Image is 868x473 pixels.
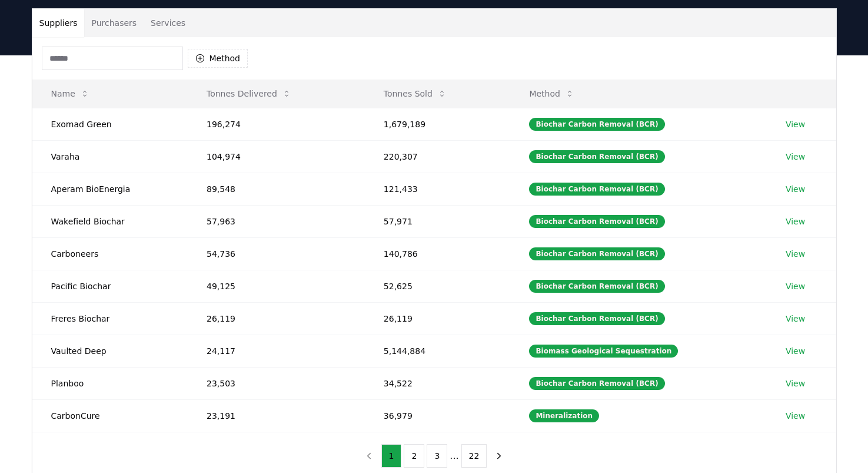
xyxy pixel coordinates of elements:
[42,82,99,105] button: Name
[450,449,458,463] li: ...
[529,183,664,196] div: Biochar Carbon Removal (BCR)
[786,118,805,130] a: View
[404,444,424,468] button: 2
[520,82,584,105] button: Method
[786,280,805,292] a: View
[188,335,365,367] td: 24,117
[188,108,365,140] td: 196,274
[32,399,188,432] td: CarbonCure
[461,444,487,468] button: 22
[786,248,805,260] a: View
[529,409,599,422] div: Mineralization
[529,280,664,293] div: Biochar Carbon Removal (BCR)
[188,205,365,237] td: 57,963
[32,302,188,335] td: Freres Biochar
[529,377,664,390] div: Biochar Carbon Removal (BCR)
[32,367,188,399] td: Planboo
[365,237,511,270] td: 140,786
[786,183,805,195] a: View
[529,215,664,228] div: Biochar Carbon Removal (BCR)
[529,345,678,358] div: Biomass Geological Sequestration
[529,150,664,163] div: Biochar Carbon Removal (BCR)
[427,444,447,468] button: 3
[365,399,511,432] td: 36,979
[188,270,365,302] td: 49,125
[32,335,188,367] td: Vaulted Deep
[365,173,511,205] td: 121,433
[32,140,188,173] td: Varaha
[786,345,805,357] a: View
[365,335,511,367] td: 5,144,884
[32,270,188,302] td: Pacific Biochar
[32,9,85,37] button: Suppliers
[188,49,248,68] button: Method
[529,118,664,131] div: Biochar Carbon Removal (BCR)
[381,444,402,468] button: 1
[786,378,805,389] a: View
[188,302,365,335] td: 26,119
[197,82,301,105] button: Tonnes Delivered
[188,367,365,399] td: 23,503
[32,108,188,140] td: Exomad Green
[188,399,365,432] td: 23,191
[365,367,511,399] td: 34,522
[374,82,456,105] button: Tonnes Sold
[84,9,144,37] button: Purchasers
[529,312,664,325] div: Biochar Carbon Removal (BCR)
[32,205,188,237] td: Wakefield Biochar
[365,205,511,237] td: 57,971
[144,9,192,37] button: Services
[365,140,511,173] td: 220,307
[786,216,805,227] a: View
[188,140,365,173] td: 104,974
[786,151,805,163] a: View
[489,444,509,468] button: next page
[188,237,365,270] td: 54,736
[786,410,805,422] a: View
[32,237,188,270] td: Carboneers
[32,173,188,205] td: Aperam BioEnergia
[529,247,664,260] div: Biochar Carbon Removal (BCR)
[188,173,365,205] td: 89,548
[365,270,511,302] td: 52,625
[365,302,511,335] td: 26,119
[365,108,511,140] td: 1,679,189
[786,313,805,325] a: View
